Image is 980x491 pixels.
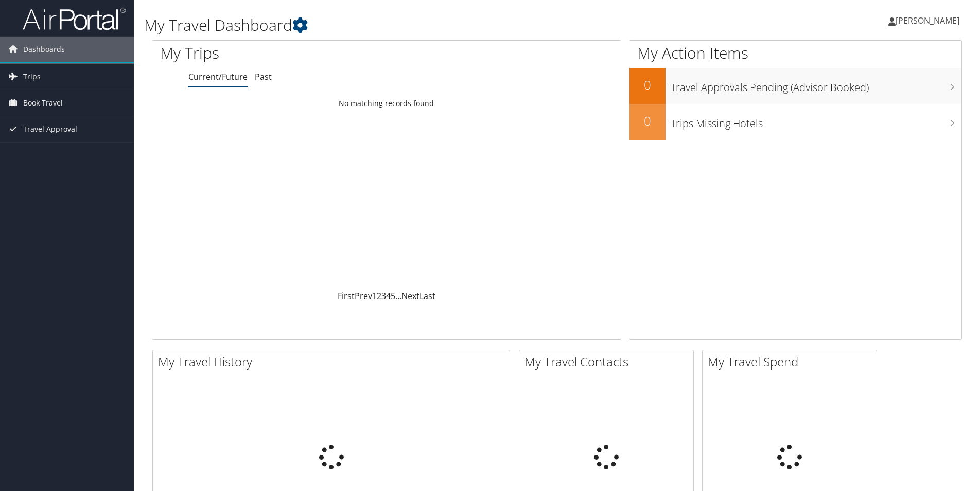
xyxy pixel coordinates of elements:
[419,290,435,302] a: Last
[188,71,248,82] a: Current/Future
[524,353,693,371] h2: My Travel Contacts
[671,111,961,131] h3: Trips Missing Hotels
[158,353,510,371] h2: My Travel History
[381,290,386,302] a: 3
[888,5,970,36] a: [PERSON_NAME]
[629,68,961,104] a: 0Travel Approvals Pending (Advisor Booked)
[23,37,65,62] span: Dashboards
[386,290,391,302] a: 4
[629,76,666,94] h2: 0
[372,290,377,302] a: 1
[23,116,77,142] span: Travel Approval
[255,71,272,82] a: Past
[152,94,621,113] td: No matching records found
[629,42,961,64] h1: My Action Items
[395,290,401,302] span: …
[355,290,372,302] a: Prev
[338,290,355,302] a: First
[23,90,63,116] span: Book Travel
[160,42,418,64] h1: My Trips
[23,64,41,90] span: Trips
[391,290,395,302] a: 5
[629,112,666,130] h2: 0
[671,75,961,95] h3: Travel Approvals Pending (Advisor Booked)
[629,104,961,140] a: 0Trips Missing Hotels
[144,14,694,36] h1: My Travel Dashboard
[23,7,126,31] img: airportal-logo.png
[896,15,959,26] span: [PERSON_NAME]
[377,290,381,302] a: 2
[708,353,877,371] h2: My Travel Spend
[401,290,419,302] a: Next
